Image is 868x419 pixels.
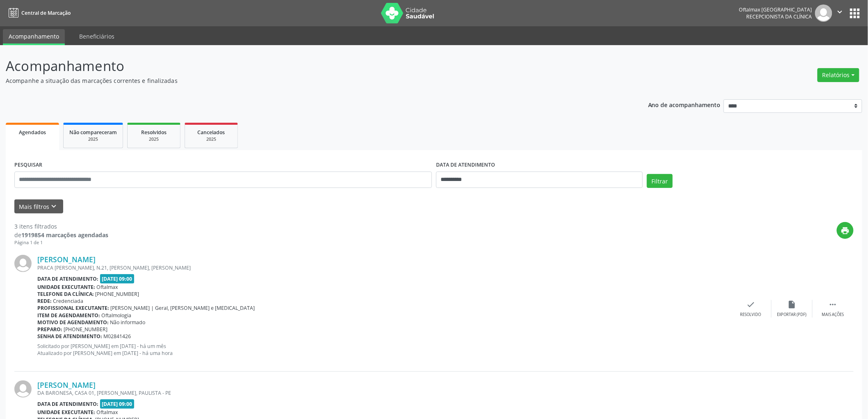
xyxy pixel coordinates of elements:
[141,129,167,136] span: Resolvidos
[648,99,721,110] p: Ano de acompanhamento
[37,333,102,340] b: Senha de atendimento:
[436,159,495,172] label: DATA DE ATENDIMENTO
[837,222,854,239] button: print
[747,13,812,20] span: Recepcionista da clínica
[740,312,761,318] div: Resolvido
[37,401,98,408] b: Data de atendimento:
[37,284,95,291] b: Unidade executante:
[69,136,117,142] div: 2025
[37,326,62,333] b: Preparo:
[198,129,225,136] span: Cancelados
[747,300,756,309] i: check
[37,264,731,271] div: PRACA [PERSON_NAME], N.21, [PERSON_NAME], [PERSON_NAME]
[37,298,52,305] b: Rede:
[829,300,838,309] i: 
[102,312,132,319] span: Oftalmologia
[818,68,859,82] button: Relatórios
[832,5,848,22] button: 
[14,231,108,239] div: de
[14,199,63,214] button: Mais filtroskeyboard_arrow_down
[848,6,862,21] button: apps
[841,226,850,235] i: print
[97,284,118,291] span: Oftalmax
[37,291,94,298] b: Telefone da clínica:
[14,159,42,172] label: PESQUISAR
[21,9,71,16] span: Central de Marcação
[37,305,109,311] b: Profissional executante:
[14,239,108,246] div: Página 1 de 1
[97,409,118,416] span: Oftalmax
[19,129,46,136] span: Agendados
[37,312,100,319] b: Item de agendamento:
[37,389,731,396] div: DA BARONESA, CASA 01, [PERSON_NAME], PAULISTA - PE
[777,312,807,318] div: Exportar (PDF)
[104,333,131,340] span: M02841426
[21,231,108,239] strong: 1919854 marcações agendadas
[100,274,135,284] span: [DATE] 09:00
[37,343,731,357] p: Solicitado por [PERSON_NAME] em [DATE] - há um mês Atualizado por [PERSON_NAME] em [DATE] - há um...
[3,29,65,45] a: Acompanhamento
[6,6,71,20] a: Central de Marcação
[64,326,108,333] span: [PHONE_NUMBER]
[37,275,98,282] b: Data de atendimento:
[6,56,605,76] p: Acompanhamento
[111,305,255,311] span: [PERSON_NAME] | Geral, [PERSON_NAME] e [MEDICAL_DATA]
[37,255,96,264] a: [PERSON_NAME]
[37,409,95,416] b: Unidade executante:
[110,319,146,326] span: Não informado
[788,300,797,309] i: insert_drive_file
[647,174,673,188] button: Filtrar
[37,380,96,389] a: [PERSON_NAME]
[815,5,832,22] img: img
[53,298,84,305] span: Credenciada
[14,222,108,231] div: 3 itens filtrados
[50,202,59,211] i: keyboard_arrow_down
[836,7,845,16] i: 
[6,76,605,85] p: Acompanhe a situação das marcações correntes e finalizadas
[14,255,32,272] img: img
[739,6,812,13] div: Oftalmax [GEOGRAPHIC_DATA]
[69,129,117,136] span: Não compareceram
[191,136,232,142] div: 2025
[73,29,120,44] a: Beneficiários
[96,291,139,298] span: [PHONE_NUMBER]
[37,319,109,326] b: Motivo de agendamento:
[14,380,32,398] img: img
[100,399,135,409] span: [DATE] 09:00
[133,136,174,142] div: 2025
[822,312,844,318] div: Mais ações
